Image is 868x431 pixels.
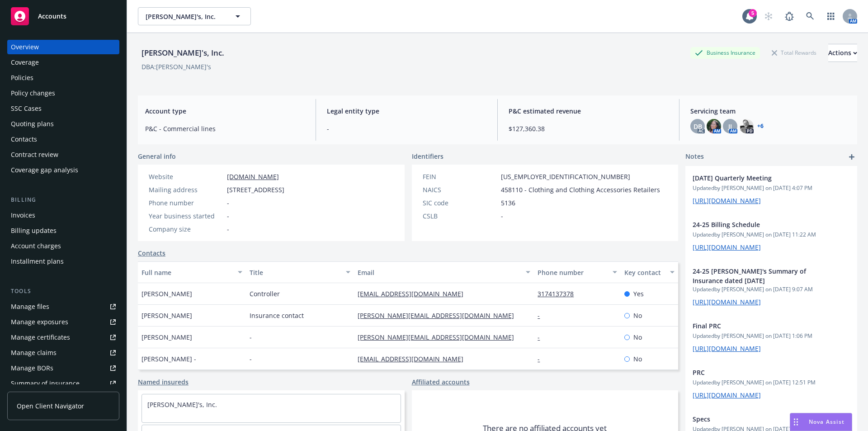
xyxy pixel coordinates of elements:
[227,198,229,208] span: -
[250,311,304,320] span: Insurance contact
[501,198,515,208] span: 5136
[739,119,754,133] img: photo
[7,86,119,100] a: Policy changes
[358,333,521,341] a: [PERSON_NAME][EMAIL_ADDRESS][DOMAIN_NAME]
[11,254,64,269] div: Installment plans
[149,172,223,181] div: Website
[11,71,33,85] div: Policies
[11,163,78,177] div: Coverage gap analysis
[780,7,798,25] a: Report a Bug
[11,315,68,329] div: Manage exposures
[690,106,850,116] span: Servicing team
[7,330,119,345] a: Manage certificates
[501,172,630,181] span: [US_EMPLOYER_IDENTIFICATION_NUMBER]
[509,124,668,133] span: $127,360.38
[149,224,223,234] div: Company size
[685,213,857,259] div: 24-25 Billing ScheduleUpdatedby [PERSON_NAME] on [DATE] 11:22 AM[URL][DOMAIN_NAME]
[138,248,165,258] a: Contacts
[7,71,119,85] a: Policies
[801,7,819,25] a: Search
[7,239,119,253] a: Account charges
[624,268,665,277] div: Key contact
[685,166,857,213] div: [DATE] Quarterly MeetingUpdatedby [PERSON_NAME] on [DATE] 4:07 PM[URL][DOMAIN_NAME]
[250,268,340,277] div: Title
[250,332,252,342] span: -
[7,346,119,360] a: Manage claims
[685,314,857,360] div: Final PRCUpdatedby [PERSON_NAME] on [DATE] 1:06 PM[URL][DOMAIN_NAME]
[227,185,284,194] span: [STREET_ADDRESS]
[538,311,547,320] a: -
[7,315,119,329] span: Manage exposures
[11,299,49,314] div: Manage files
[7,4,119,29] a: Accounts
[509,106,668,116] span: P&C estimated revenue
[227,172,279,181] a: [DOMAIN_NAME]
[7,361,119,375] a: Manage BORs
[142,311,192,320] span: [PERSON_NAME]
[142,332,192,342] span: [PERSON_NAME]
[423,211,497,221] div: CSLB
[138,261,246,283] button: Full name
[7,132,119,147] a: Contacts
[621,261,678,283] button: Key contact
[145,106,305,116] span: Account type
[146,12,224,21] span: [PERSON_NAME]'s, Inc.
[11,86,55,100] div: Policy changes
[11,40,39,54] div: Overview
[7,376,119,391] a: Summary of insurance
[227,224,229,234] span: -
[11,117,54,131] div: Quoting plans
[633,354,642,364] span: No
[246,261,354,283] button: Title
[707,119,721,133] img: photo
[633,289,644,298] span: Yes
[538,333,547,341] a: -
[138,47,228,59] div: [PERSON_NAME]'s, Inc.
[11,376,80,391] div: Summary of insurance
[7,195,119,204] div: Billing
[11,361,53,375] div: Manage BORs
[412,377,470,387] a: Affiliated accounts
[11,101,42,116] div: SSC Cases
[693,285,850,294] span: Updated by [PERSON_NAME] on [DATE] 9:07 AM
[138,7,251,25] button: [PERSON_NAME]'s, Inc.
[423,198,497,208] div: SIC code
[693,196,761,205] a: [URL][DOMAIN_NAME]
[142,62,211,71] div: DBA: [PERSON_NAME]'s
[828,44,857,62] button: Actions
[534,261,620,283] button: Phone number
[38,13,66,20] span: Accounts
[822,7,840,25] a: Switch app
[693,122,702,131] span: DB
[7,163,119,177] a: Coverage gap analysis
[685,360,857,407] div: PRCUpdatedby [PERSON_NAME] on [DATE] 12:51 PM[URL][DOMAIN_NAME]
[11,239,61,253] div: Account charges
[142,289,192,298] span: [PERSON_NAME]
[145,124,305,133] span: P&C - Commercial lines
[7,254,119,269] a: Installment plans
[17,401,84,411] span: Open Client Navigator
[633,332,642,342] span: No
[693,243,761,251] a: [URL][DOMAIN_NAME]
[149,198,223,208] div: Phone number
[767,47,821,58] div: Total Rewards
[809,418,844,426] span: Nova Assist
[423,172,497,181] div: FEIN
[11,223,57,238] div: Billing updates
[11,55,39,70] div: Coverage
[846,152,857,162] a: add
[693,414,826,424] span: Specs
[142,354,196,364] span: [PERSON_NAME] -
[693,220,826,229] span: 24-25 Billing Schedule
[693,321,826,331] span: Final PRC
[7,40,119,54] a: Overview
[693,231,850,239] span: Updated by [PERSON_NAME] on [DATE] 11:22 AM
[693,368,826,377] span: PRC
[250,354,252,364] span: -
[358,311,521,320] a: [PERSON_NAME][EMAIL_ADDRESS][DOMAIN_NAME]
[693,266,826,285] span: 24-25 [PERSON_NAME]'s Summary of Insurance dated [DATE]
[693,379,850,387] span: Updated by [PERSON_NAME] on [DATE] 12:51 PM
[690,47,760,58] div: Business Insurance
[7,117,119,131] a: Quoting plans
